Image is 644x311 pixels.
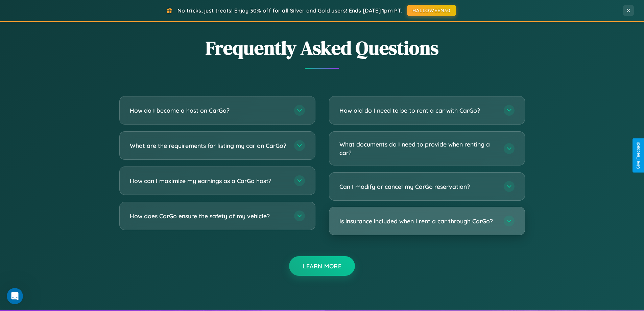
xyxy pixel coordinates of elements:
[130,177,287,185] h3: How can I maximize my earnings as a CarGo host?
[289,256,355,276] button: Learn More
[339,182,497,191] h3: Can I modify or cancel my CarGo reservation?
[339,106,497,115] h3: How old do I need to be to rent a car with CarGo?
[636,142,641,169] div: Give Feedback
[7,288,23,304] iframe: Intercom live chat
[339,217,497,225] h3: Is insurance included when I rent a car through CarGo?
[177,7,402,14] span: No tricks, just treats! Enjoy 30% off for all Silver and Gold users! Ends [DATE] 1pm PT.
[130,106,287,115] h3: How do I become a host on CarGo?
[130,212,287,220] h3: How does CarGo ensure the safety of my vehicle?
[339,140,497,157] h3: What documents do I need to provide when renting a car?
[119,35,525,61] h2: Frequently Asked Questions
[407,5,456,16] button: HALLOWEEN30
[130,141,287,150] h3: What are the requirements for listing my car on CarGo?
